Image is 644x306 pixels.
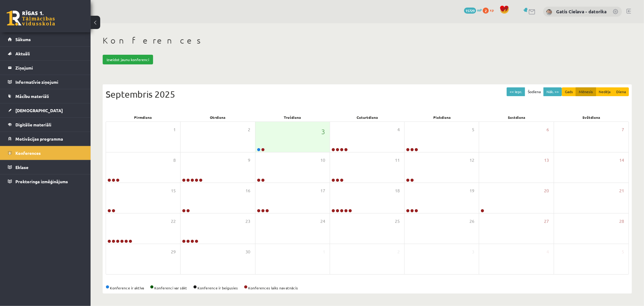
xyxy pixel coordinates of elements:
a: Digitālie materiāli [8,118,83,132]
span: 15729 [464,8,476,14]
div: Septembris 2025 [106,87,629,101]
img: Gatis Cielava - datorika [546,9,552,15]
span: Sākums [15,37,31,42]
span: 4 [397,126,400,133]
button: << Iepr. [507,87,525,96]
span: 13 [544,157,549,164]
span: 23 [246,218,251,225]
h1: Konferences [103,35,632,46]
div: Svētdiena [554,113,629,122]
button: Nedēļa [596,87,614,96]
a: Izveidot jaunu konferenci [103,55,153,64]
span: 29 [171,249,176,255]
a: [DEMOGRAPHIC_DATA] [8,103,83,117]
a: Aktuāli [8,47,83,60]
span: 11 [395,157,400,164]
a: Proktoringa izmēģinājums [8,174,83,188]
span: [DEMOGRAPHIC_DATA] [15,108,63,113]
div: Ceturtdiena [330,113,405,122]
button: Diena [613,87,629,96]
span: Proktoringa izmēģinājums [15,179,68,184]
a: 2 xp [483,8,497,12]
span: Motivācijas programma [15,136,63,142]
div: Sestdiena [479,113,554,122]
div: Konference ir aktīva Konferenci var sākt Konference ir beigusies Konferences laiks nav atnācis [106,285,629,291]
legend: Ziņojumi [15,61,83,75]
button: Gads [562,87,576,96]
a: Rīgas 1. Tālmācības vidusskola [7,11,55,26]
span: 25 [395,218,400,225]
span: 21 [619,187,624,194]
a: Informatīvie ziņojumi [8,75,83,89]
span: 2 [248,126,251,133]
span: 3 [321,126,325,137]
span: 16 [246,187,251,194]
span: xp [490,8,494,12]
div: Trešdiena [255,113,330,122]
a: Gatis Cielava - datorika [556,8,607,15]
div: Pirmdiena [106,113,181,122]
a: Motivācijas programma [8,132,83,146]
a: Eklase [8,160,83,174]
span: 1 [323,249,325,255]
span: 5 [472,126,474,133]
span: Aktuāli [15,51,30,56]
button: Nāk. >> [543,87,562,96]
span: Eklase [15,164,28,170]
span: Konferences [15,150,41,156]
div: Otrdiena [181,113,255,122]
a: 15729 mP [464,8,482,12]
span: 1 [173,126,176,133]
span: 2 [483,8,489,14]
span: 5 [622,249,624,255]
span: 8 [173,157,176,164]
span: mP [477,8,482,12]
span: 15 [171,187,176,194]
a: Ziņojumi [8,61,83,75]
span: 28 [619,218,624,225]
span: 7 [622,126,624,133]
span: 2 [397,249,400,255]
span: 18 [395,187,400,194]
a: Konferences [8,146,83,160]
span: Digitālie materiāli [15,122,51,127]
span: 9 [248,157,251,164]
button: Mēnesis [576,87,596,96]
span: 22 [171,218,176,225]
span: 14 [619,157,624,164]
span: 12 [469,157,474,164]
span: 17 [320,187,325,194]
span: 6 [547,126,549,133]
span: 19 [469,187,474,194]
button: Šodiena [525,87,544,96]
span: 20 [544,187,549,194]
span: 24 [320,218,325,225]
legend: Informatīvie ziņojumi [15,75,83,89]
span: 4 [547,249,549,255]
a: Mācību materiāli [8,89,83,103]
span: 26 [469,218,474,225]
span: 27 [544,218,549,225]
span: 10 [320,157,325,164]
a: Sākums [8,32,83,46]
span: 30 [246,249,251,255]
span: 3 [472,249,474,255]
span: Mācību materiāli [15,93,49,99]
div: Piekdiena [405,113,479,122]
